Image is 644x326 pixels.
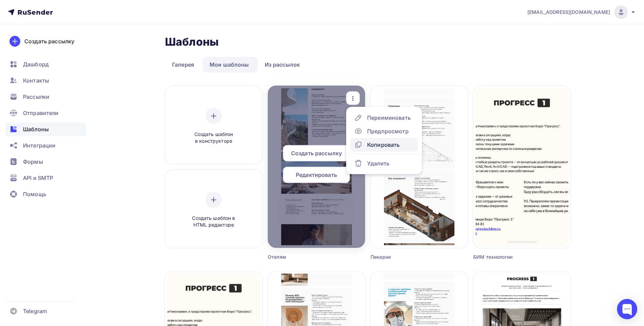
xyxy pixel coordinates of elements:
[24,37,74,45] div: Создать рассылку
[367,141,400,149] div: Копировать
[258,57,307,72] a: Из рассылок
[165,57,201,72] a: Галерея
[367,114,411,122] div: Переименовать
[23,158,43,166] span: Формы
[296,171,337,179] span: Редактировать
[5,106,86,120] a: Отправители
[268,254,341,260] div: Отелям
[527,5,636,19] a: [EMAIL_ADDRESS][DOMAIN_NAME]
[5,74,86,87] a: Контакты
[182,215,246,229] span: Создать шаблон в HTML редакторе
[5,57,86,71] a: Дашборд
[23,190,46,198] span: Помощь
[23,141,55,149] span: Интеграции
[23,60,49,68] span: Дашборд
[367,127,409,135] div: Предпросмотр
[23,174,53,182] span: API и SMTP
[527,9,610,16] span: [EMAIL_ADDRESS][DOMAIN_NAME]
[23,307,47,315] span: Telegram
[182,131,246,145] span: Создать шаблон в конструкторе
[23,109,59,117] span: Отправители
[5,122,86,136] a: Шаблоны
[5,155,86,168] a: Формы
[202,57,256,72] a: Мои шаблоны
[23,93,49,101] span: Рассылки
[367,159,389,167] div: Удалить
[23,125,49,133] span: Шаблоны
[165,35,219,49] h2: Шаблоны
[291,149,342,157] span: Создать рассылку
[473,254,546,260] div: БИМ технологии
[371,254,444,260] div: Пекарни
[23,76,49,85] span: Контакты
[5,90,86,103] a: Рассылки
